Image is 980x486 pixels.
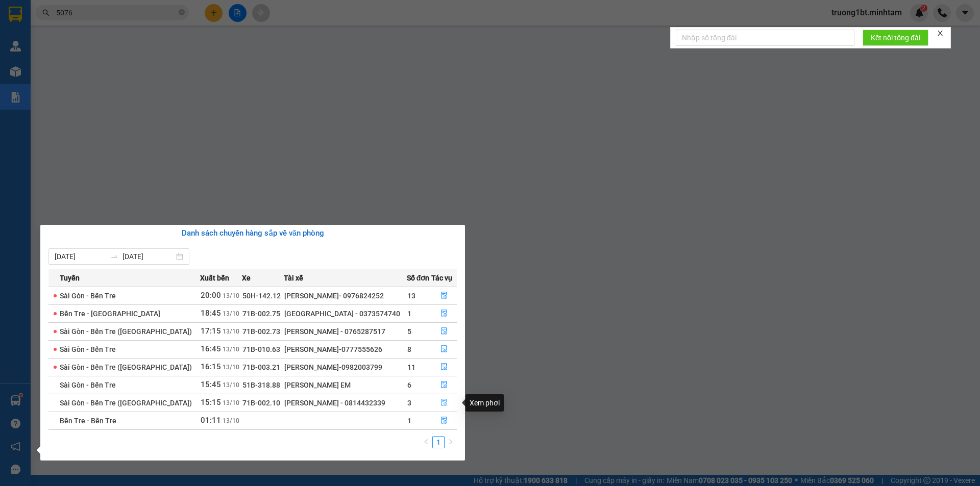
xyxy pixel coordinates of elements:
span: Kết nối tổng đài [871,32,920,43]
strong: PHIẾU TRẢ HÀNG [50,14,104,21]
span: Xe [242,272,251,284]
span: 51B-318.88 [242,381,280,389]
span: 13/10 [223,381,239,389]
div: [PERSON_NAME]-0982003799 [284,362,406,373]
button: file-done [432,359,457,375]
span: 3 [407,399,411,407]
button: right [445,436,457,448]
span: 1 [407,417,411,425]
span: file-done [440,417,448,425]
div: [PERSON_NAME]- 0976824252 [284,290,406,301]
span: [DATE]- [21,5,86,12]
span: swap-right [110,252,118,261]
span: 13/10 [223,310,239,317]
div: Xem phơi [465,394,504,412]
span: 16:15 [201,362,221,371]
input: Nhập số tổng đài [676,30,854,46]
button: file-done [432,377,457,393]
span: CHỊ TÂM KHTT- [27,64,73,71]
span: [PERSON_NAME] [44,6,86,12]
span: 71B-010.63 [242,345,280,353]
span: file-done [440,381,448,389]
button: Kết nối tổng đài [863,30,928,46]
div: [PERSON_NAME] EM [284,379,406,391]
span: N.gửi: [3,45,120,53]
span: 0918073819 [73,64,114,71]
span: 8 [407,345,411,353]
button: file-done [432,288,457,304]
span: file-done [440,292,448,300]
button: file-done [432,305,457,322]
span: 16:45 [201,344,221,353]
span: 10:57:31 [DATE] [46,55,97,62]
span: 71B-003.21 [242,363,280,371]
input: Từ ngày [55,251,106,262]
button: left [420,436,432,448]
div: Danh sách chuyến hàng sắp về văn phòng [48,227,457,240]
span: close [937,30,944,37]
span: 13/10 [223,364,239,371]
span: 13/10 [223,399,239,406]
span: to [110,252,118,261]
div: [PERSON_NAME] - 0814432339 [284,397,406,408]
span: Tác vụ [431,272,452,284]
a: 1 [433,437,444,448]
span: Bến Tre - Bến Tre [60,417,116,425]
span: Tài xế [284,272,303,284]
span: file-done [440,363,448,371]
li: Previous Page [420,436,432,448]
span: 18:45 [201,309,221,318]
span: 15:49- [3,5,86,12]
span: file-done [440,327,448,336]
span: SG10253418 [60,23,117,34]
strong: MĐH: [36,23,117,34]
span: 50H-142.12 [242,292,281,300]
div: [PERSON_NAME] - 0765287517 [284,326,406,337]
span: 15:15 [201,398,221,407]
span: Ngày/ giờ gửi: [3,55,44,62]
span: file-done [440,310,448,318]
span: Tuyến [60,272,80,284]
span: Số đơn [407,272,430,284]
span: Xuất bến [200,272,229,284]
button: file-done [432,395,457,411]
span: Bến Tre - [GEOGRAPHIC_DATA] [60,310,160,318]
input: Đến ngày [122,251,174,262]
span: 01:11 [201,416,221,425]
span: 20:00 [201,291,221,300]
span: file-done [440,399,448,407]
span: 0972060501 [80,45,120,53]
span: Tên hàng: [3,74,150,93]
span: 11 [407,363,415,371]
span: right [448,439,454,445]
span: 1 [407,310,411,318]
span: THỰC PHẨM SỐ 1- [21,45,120,53]
span: 1 K THÙNG MUST NP 23KG 1 T MUST NP 21KG [3,71,150,94]
span: Sài Gòn - Bến Tre ([GEOGRAPHIC_DATA]) [60,327,192,336]
span: Sài Gòn - Bến Tre [60,292,116,300]
span: 6 [407,381,411,389]
span: Sài Gòn - Bến Tre ([GEOGRAPHIC_DATA]) [60,363,192,371]
span: 15:45 [201,380,221,389]
div: [GEOGRAPHIC_DATA] - 0373574740 [284,308,406,319]
button: file-done [432,323,457,340]
span: Sài Gòn - Bến Tre [60,381,116,389]
span: 13/10 [223,417,239,424]
button: file-done [432,341,457,357]
span: 13/10 [223,292,239,299]
span: 71B-002.75 [242,310,280,318]
div: [PERSON_NAME]-0777555626 [284,344,406,355]
span: Sài Gòn - Bến Tre ([GEOGRAPHIC_DATA]) [60,399,192,407]
span: left [423,439,429,445]
span: 5 [407,327,411,336]
span: Sài Gòn - Bến Tre [60,345,116,353]
span: 71B-002.10 [242,399,280,407]
span: 17:15 [201,326,221,336]
span: file-done [440,345,448,353]
li: Next Page [445,436,457,448]
li: 1 [432,436,445,448]
span: 13/10 [223,328,239,335]
button: file-done [432,413,457,429]
span: N.nhận: [3,64,114,71]
span: 13 [407,292,415,300]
